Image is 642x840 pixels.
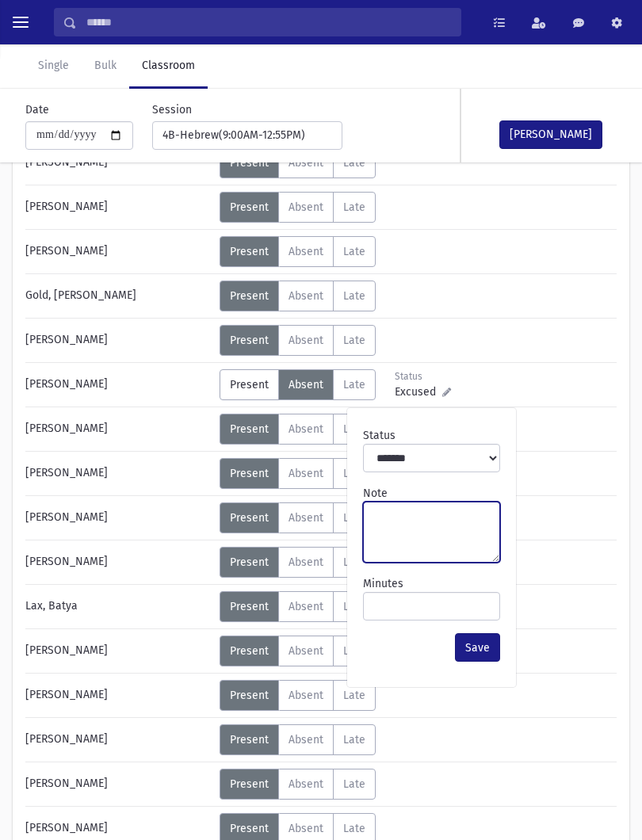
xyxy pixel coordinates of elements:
[343,600,365,613] span: Late
[343,733,365,746] span: Late
[220,281,376,311] div: AttTypes
[343,245,365,258] span: Late
[17,502,220,533] div: [PERSON_NAME]
[343,689,365,702] span: Late
[230,644,269,658] span: Present
[363,485,388,502] label: Note
[289,733,323,746] span: Absent
[343,422,365,436] span: Late
[343,334,365,347] span: Late
[343,556,365,569] span: Late
[289,200,323,214] span: Absent
[499,120,602,149] button: [PERSON_NAME]
[17,458,220,489] div: [PERSON_NAME]
[289,289,323,303] span: Absent
[129,44,208,89] a: Classroom
[230,689,269,702] span: Present
[289,334,323,347] span: Absent
[220,369,376,400] div: AttTypes
[17,591,220,622] div: Lax, Batya
[152,121,342,150] button: 4B-Hebrew(9:00AM-12:55PM)
[230,467,269,480] span: Present
[82,44,129,89] a: Bulk
[220,458,376,489] div: AttTypes
[77,8,460,36] input: Search
[230,334,269,347] span: Present
[220,636,376,666] div: AttTypes
[289,600,323,613] span: Absent
[220,414,376,445] div: AttTypes
[289,556,323,569] span: Absent
[343,289,365,303] span: Late
[343,467,365,480] span: Late
[230,289,269,303] span: Present
[230,733,269,746] span: Present
[343,378,365,391] span: Late
[289,245,323,258] span: Absent
[17,414,220,445] div: [PERSON_NAME]
[17,236,220,267] div: [PERSON_NAME]
[230,156,269,170] span: Present
[6,8,35,36] button: toggle menu
[230,245,269,258] span: Present
[25,101,49,118] label: Date
[17,680,220,711] div: [PERSON_NAME]
[230,200,269,214] span: Present
[25,44,82,89] a: Single
[220,502,376,533] div: AttTypes
[230,556,269,569] span: Present
[289,644,323,658] span: Absent
[363,575,403,592] label: Minutes
[289,422,323,436] span: Absent
[162,127,319,143] div: 4B-Hebrew(9:00AM-12:55PM)
[220,147,376,178] div: AttTypes
[220,192,376,223] div: AttTypes
[455,633,500,662] button: Save
[17,369,220,400] div: [PERSON_NAME]
[17,769,220,800] div: [PERSON_NAME]
[343,156,365,170] span: Late
[289,467,323,480] span: Absent
[17,724,220,755] div: [PERSON_NAME]
[220,236,376,267] div: AttTypes
[220,769,376,800] div: AttTypes
[17,325,220,356] div: [PERSON_NAME]
[17,636,220,666] div: [PERSON_NAME]
[343,511,365,525] span: Late
[230,378,269,391] span: Present
[289,511,323,525] span: Absent
[17,147,220,178] div: [PERSON_NAME]
[343,644,365,658] span: Late
[395,369,465,384] div: Status
[220,591,376,622] div: AttTypes
[230,511,269,525] span: Present
[363,427,396,444] label: Status
[152,101,192,118] label: Session
[220,724,376,755] div: AttTypes
[17,192,220,223] div: [PERSON_NAME]
[220,680,376,711] div: AttTypes
[343,200,365,214] span: Late
[220,547,376,578] div: AttTypes
[230,600,269,613] span: Present
[220,325,376,356] div: AttTypes
[395,384,442,400] span: Excused
[17,547,220,578] div: [PERSON_NAME]
[230,422,269,436] span: Present
[289,378,323,391] span: Absent
[289,689,323,702] span: Absent
[17,281,220,311] div: Gold, [PERSON_NAME]
[289,156,323,170] span: Absent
